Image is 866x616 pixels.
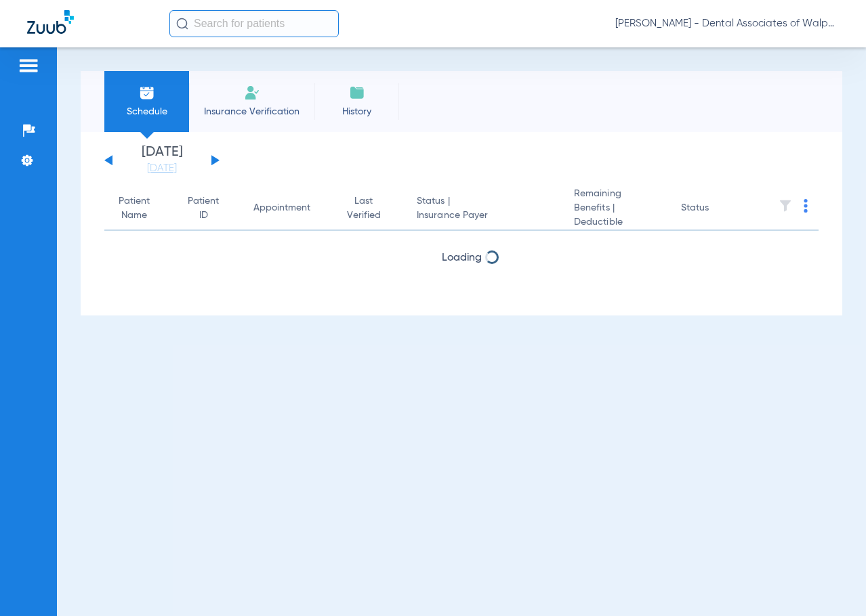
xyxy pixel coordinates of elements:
span: Loading [442,252,482,263]
img: hamburger-icon [18,58,39,74]
div: Appointment [253,201,310,215]
div: Last Verified [345,194,383,223]
img: filter.svg [779,199,792,213]
img: Manual Insurance Verification [244,85,260,101]
th: Remaining Benefits | [563,187,670,231]
a: [DATE] [121,162,203,175]
span: History [325,105,389,118]
div: Appointment [253,201,323,215]
span: [PERSON_NAME] - Dental Associates of Walpole [615,17,839,30]
div: Patient ID [187,194,232,223]
img: group-dot-blue.svg [804,199,808,213]
img: Search Icon [176,18,188,30]
span: Schedule [115,105,179,118]
span: Insurance Payer [417,208,552,223]
th: Status | [406,187,563,231]
div: Patient ID [187,194,220,223]
div: Patient Name [115,194,153,223]
div: Last Verified [345,194,395,223]
img: Schedule [139,85,155,101]
span: Insurance Verification [199,105,304,118]
input: Search for patients [169,10,339,37]
img: History [349,85,365,101]
li: [DATE] [121,146,203,175]
th: Status [670,187,762,231]
span: Deductible [574,215,659,229]
img: Zuub Logo [27,10,74,34]
div: Patient Name [115,194,165,223]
